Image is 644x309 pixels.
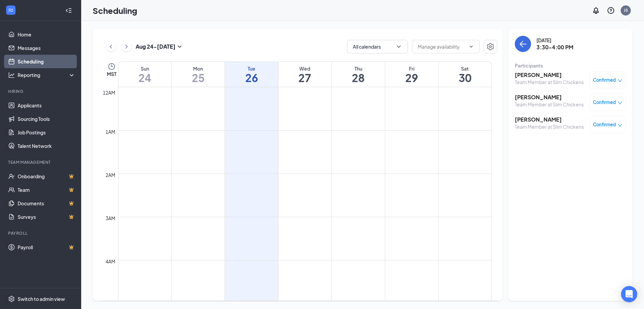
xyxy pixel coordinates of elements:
[618,78,622,83] span: down
[385,72,438,83] h1: 29
[18,72,76,78] div: Reporting
[468,44,474,49] svg: ChevronDown
[18,126,75,139] a: Job Postings
[536,44,573,51] h3: 3:30-4:00 PM
[484,40,497,53] button: Settings
[278,72,331,83] h1: 27
[104,171,117,179] div: 2am
[8,230,74,236] div: Payroll
[278,62,331,87] a: August 27, 2025
[18,55,75,68] a: Scheduling
[171,62,225,87] a: August 25, 2025
[515,36,531,52] button: back-button
[107,71,116,77] span: MST
[515,62,626,69] div: Participants
[624,7,628,13] div: J5
[515,94,584,101] h3: [PERSON_NAME]
[171,72,225,83] h1: 25
[593,121,616,128] span: Confirmed
[18,210,75,224] a: SurveysCrown
[123,43,130,51] svg: ChevronRight
[395,43,402,50] svg: ChevronDown
[332,62,385,87] a: August 28, 2025
[121,42,132,52] button: ChevronRight
[515,71,584,79] h3: [PERSON_NAME]
[118,72,171,83] h1: 24
[439,62,491,87] a: August 30, 2025
[104,214,117,222] div: 3am
[607,6,615,15] svg: QuestionInfo
[439,72,491,83] h1: 30
[278,65,331,72] div: Wed
[18,295,65,302] div: Switch to admin view
[7,7,14,14] svg: WorkstreamLogo
[18,197,75,210] a: DocumentsCrown
[18,99,75,112] a: Applicants
[18,28,75,41] a: Home
[385,65,438,72] div: Fri
[593,77,616,83] span: Confirmed
[118,62,171,87] a: August 24, 2025
[347,40,408,53] button: All calendarsChevronDown
[104,128,117,135] div: 1am
[93,5,137,16] h1: Scheduling
[136,43,176,50] h3: Aug 24 - [DATE]
[439,65,491,72] div: Sat
[332,72,385,83] h1: 28
[8,72,15,78] svg: Analysis
[8,88,74,94] div: Hiring
[515,79,584,85] div: Team Member at Slim Chickens
[618,101,622,105] span: down
[486,43,495,51] svg: Settings
[519,40,527,48] svg: ArrowLeft
[8,295,15,302] svg: Settings
[18,240,75,254] a: PayrollCrown
[621,286,637,302] div: Open Intercom Messenger
[104,258,117,265] div: 4am
[618,123,622,128] span: down
[106,42,116,52] button: ChevronLeft
[536,37,573,44] div: [DATE]
[418,43,466,50] input: Manage availability
[18,41,75,55] a: Messages
[8,159,74,165] div: Team Management
[65,7,72,14] svg: Collapse
[108,43,114,51] svg: ChevronLeft
[101,89,117,96] div: 12am
[108,62,116,71] svg: Clock
[592,6,600,15] svg: Notifications
[18,139,75,153] a: Talent Network
[385,62,438,87] a: August 29, 2025
[18,112,75,126] a: Sourcing Tools
[118,65,171,72] div: Sun
[515,116,584,123] h3: [PERSON_NAME]
[225,72,278,83] h1: 26
[515,101,584,108] div: Team Member at Slim Chickens
[593,99,616,106] span: Confirmed
[18,170,75,183] a: OnboardingCrown
[225,65,278,72] div: Tue
[332,65,385,72] div: Thu
[225,62,278,87] a: August 26, 2025
[176,43,184,51] svg: SmallChevronDown
[18,183,75,197] a: TeamCrown
[515,123,584,130] div: Team Member at Slim Chickens
[171,65,225,72] div: Mon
